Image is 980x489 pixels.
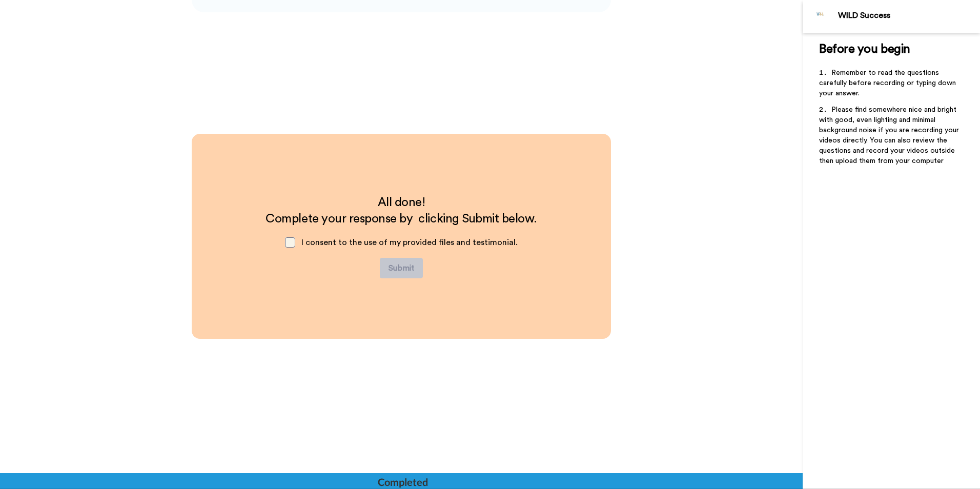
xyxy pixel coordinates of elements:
[819,106,961,165] span: Please find somewhere nice and bright with good, even lighting and minimal background noise if yo...
[380,258,423,278] button: Submit
[378,196,425,209] span: All done!
[838,11,979,21] div: WILD Success
[301,238,518,247] span: I consent to the use of my provided files and testimonial.
[808,4,833,29] img: Profile Image
[819,43,910,55] span: Before you begin
[378,475,427,489] div: Completed
[819,69,958,97] span: Remember to read the questions carefully before recording or typing down your answer.
[266,213,537,225] span: Complete your response by clicking Submit below.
